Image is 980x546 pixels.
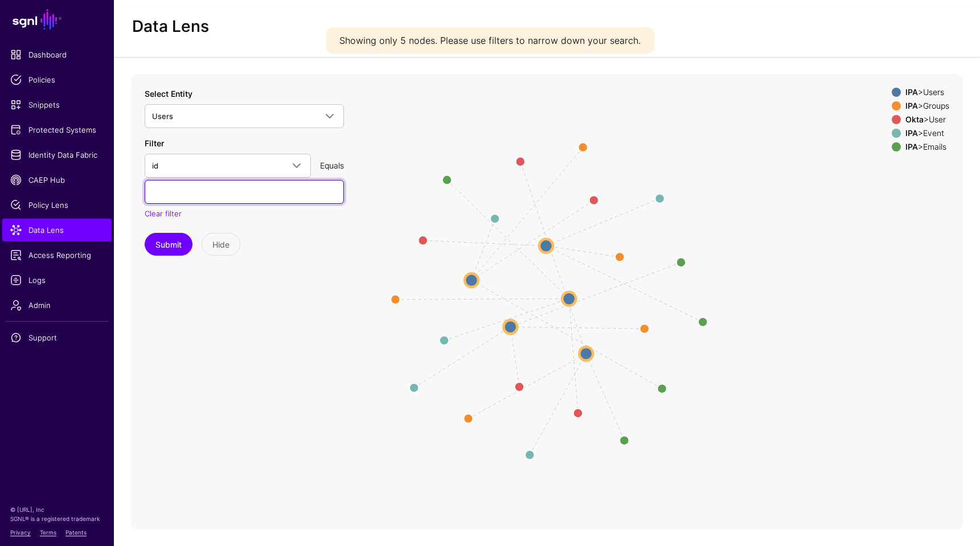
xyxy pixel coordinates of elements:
a: Identity Data Fabric [2,143,112,166]
span: Identity Data Fabric [10,149,104,161]
button: Hide [202,233,240,256]
a: Protected Systems [2,118,112,141]
strong: IPA [905,87,918,97]
div: Equals [315,159,348,171]
span: Snippets [10,99,104,110]
div: > User [903,115,952,124]
a: Admin [2,294,112,317]
a: SGNL [7,7,107,32]
span: Logs [10,274,104,286]
span: Policies [10,74,104,85]
a: CAEP Hub [2,169,112,191]
div: > Event [903,129,952,138]
span: id [152,161,158,170]
span: CAEP Hub [10,174,104,186]
p: SGNL® is a registered trademark [10,514,104,523]
label: Filter [145,137,164,149]
a: Privacy [10,529,31,536]
strong: IPA [905,101,918,110]
div: > Users [903,88,952,97]
a: Data Lens [2,219,112,241]
span: Dashboard [10,49,104,60]
a: Clear filter [145,209,182,218]
button: Submit [145,233,192,256]
a: Policies [2,68,112,91]
div: > Groups [903,101,952,110]
a: Patents [65,529,87,536]
label: Select Entity [145,88,192,100]
span: Access Reporting [10,249,104,261]
strong: Okta [905,114,924,124]
a: Access Reporting [2,244,112,266]
strong: IPA [905,128,918,138]
div: Showing only 5 nodes. Please use filters to narrow down your search. [326,27,654,54]
a: Terms [40,529,56,536]
a: Policy Lens [2,194,112,216]
strong: IPA [905,142,918,151]
span: Admin [10,299,104,311]
a: Logs [2,269,112,292]
span: Data Lens [10,224,104,236]
a: Snippets [2,93,112,116]
h2: Data Lens [132,17,209,36]
span: Policy Lens [10,199,104,211]
p: © [URL], Inc [10,505,104,514]
span: Protected Systems [10,124,104,136]
div: > Emails [903,142,952,151]
span: Support [10,332,104,343]
span: Users [152,112,173,121]
a: Dashboard [2,43,112,66]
